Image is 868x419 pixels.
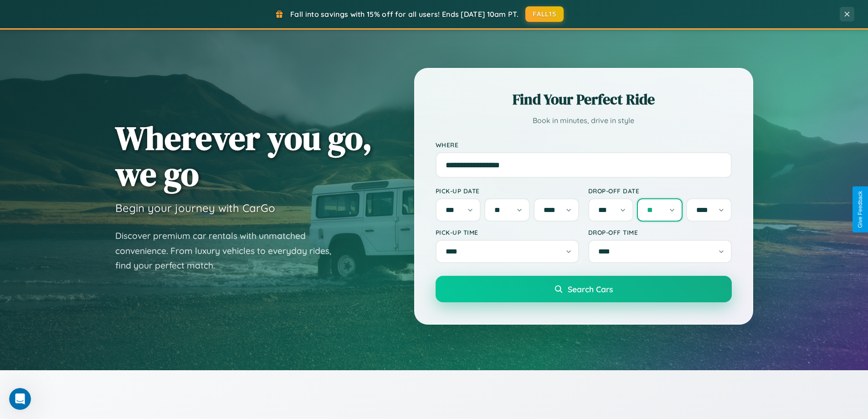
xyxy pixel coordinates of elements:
h1: Wherever you go, we go [115,120,372,192]
label: Drop-off Date [588,187,732,195]
label: Pick-up Date [436,187,579,195]
h3: Begin your journey with CarGo [115,201,275,215]
label: Pick-up Time [436,228,579,236]
button: FALL15 [525,6,564,22]
p: Discover premium car rentals with unmatched convenience. From luxury vehicles to everyday rides, ... [115,228,343,273]
h2: Find Your Perfect Ride [436,89,732,109]
span: Fall into savings with 15% off for all users! Ends [DATE] 10am PT. [290,10,519,19]
div: Give Feedback [857,191,863,228]
button: Search Cars [436,276,732,302]
label: Where [436,141,732,149]
span: Search Cars [568,284,613,294]
label: Drop-off Time [588,228,732,236]
iframe: Intercom live chat [9,388,31,410]
p: Book in minutes, drive in style [436,114,732,127]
